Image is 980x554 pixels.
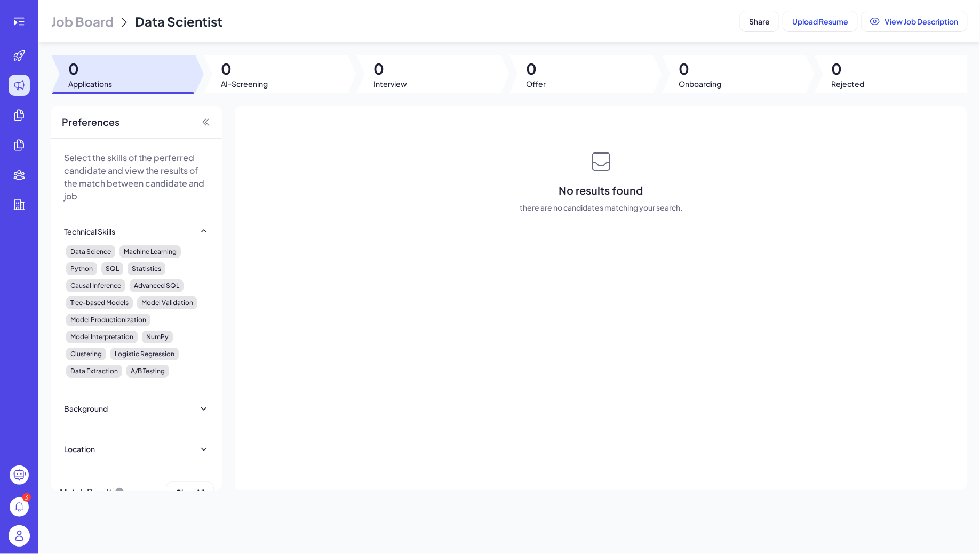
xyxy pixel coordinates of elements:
[64,151,209,203] p: Select the skills of the perferred candidate and view the results of the match between candidate ...
[832,78,865,89] span: Rejected
[679,78,722,89] span: Onboarding
[749,17,770,26] span: Share
[176,487,204,497] span: Clear All
[783,11,857,31] button: Upload Resume
[126,365,169,378] div: A/B Testing
[679,59,722,78] span: 0
[885,17,958,26] span: View Job Description
[221,78,268,89] span: AI-Screening
[64,403,108,414] div: Background
[9,525,30,547] img: user_logo.png
[128,262,165,275] div: Statistics
[68,59,112,78] span: 0
[66,365,122,378] div: Data Extraction
[559,183,643,198] span: No results found
[66,314,150,326] div: Model Productionization
[527,78,546,89] span: Offer
[66,262,97,275] div: Python
[68,78,112,89] span: Applications
[373,59,407,78] span: 0
[101,262,123,275] div: SQL
[51,13,114,30] span: Job Board
[66,279,125,292] div: Causal Inference
[66,348,106,360] div: Clustering
[60,482,125,502] div: Match Result
[520,202,682,213] span: there are no candidates matching your search.
[527,59,546,78] span: 0
[221,59,268,78] span: 0
[862,11,967,31] button: View Job Description
[130,279,184,292] div: Advanced SQL
[373,78,407,89] span: Interview
[166,482,213,502] button: Clear All
[740,11,779,31] button: Share
[64,444,95,454] div: Location
[110,348,179,360] div: Logistic Regression
[119,245,181,258] div: Machine Learning
[22,493,31,502] div: 3
[64,226,115,237] div: Technical Skills
[66,245,115,258] div: Data Science
[142,331,173,343] div: NumPy
[66,331,138,343] div: Model Interpretation
[832,59,865,78] span: 0
[66,296,133,309] div: Tree-based Models
[62,115,119,130] span: Preferences
[137,296,197,309] div: Model Validation
[792,17,848,26] span: Upload Resume
[135,13,222,29] span: Data Scientist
